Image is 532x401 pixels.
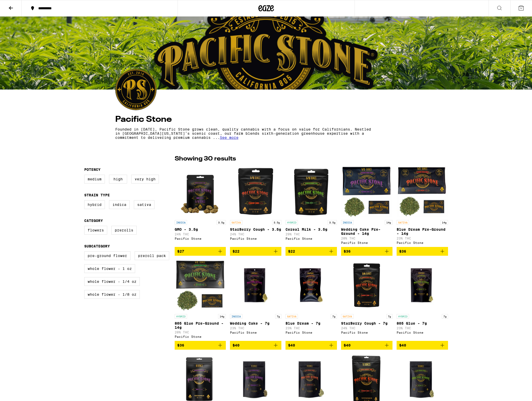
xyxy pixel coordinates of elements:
[341,321,392,325] p: StarBerry Cough - 7g
[84,193,110,197] legend: Strain Type
[230,166,281,218] img: Pacific Stone - StarBerry Cough - 3.5g
[177,343,184,347] span: $36
[3,4,37,8] span: Hi. Need any help?
[175,331,226,334] p: 20% THC
[397,331,448,334] div: Pacific Stone
[109,175,127,183] label: High
[230,232,281,236] p: 24% THC
[84,264,135,273] label: Whole Flower - 1 oz
[230,227,281,231] p: StarBerry Cough - 3.5g
[344,343,351,347] span: $40
[341,260,392,311] img: Pacific Stone - StarBerry Cough - 7g
[175,260,226,311] img: Pacific Stone - 805 Glue Pre-Ground - 14g
[272,220,281,225] p: 3.5g
[286,166,337,218] img: Pacific Stone - Cereal Milk - 3.5g
[397,326,448,330] p: 23% THC
[397,220,409,225] p: SATIVA
[230,341,281,350] button: Add to bag
[84,244,110,248] legend: Subcategory
[397,227,448,236] p: Blue Dream Pre-Ground - 14g
[175,166,226,218] img: Pacific Stone - GMO - 3.5g
[111,226,137,235] label: Prerolls
[230,321,281,325] p: Wedding Cake - 7g
[286,220,298,225] p: HYBRID
[175,232,226,236] p: 24% THC
[331,314,337,319] p: 7g
[275,314,281,319] p: 7g
[344,249,351,253] span: $36
[84,251,130,260] label: Pre-ground Flower
[175,237,226,240] div: Pacific Stone
[286,341,337,350] button: Add to bag
[175,341,226,350] button: Add to bag
[328,220,337,225] p: 3.5g
[341,326,392,330] p: 24% THC
[286,247,337,256] button: Add to bag
[217,220,226,225] p: 3.5g
[230,260,281,311] img: Pacific Stone - Wedding Cake - 7g
[230,314,242,319] p: INDICA
[442,314,448,319] p: 7g
[341,220,353,225] p: INDICA
[397,237,448,240] p: 23% THC
[341,341,392,350] button: Add to bag
[440,220,448,225] p: 14g
[84,277,140,286] label: Whole Flower - 1/4 oz
[84,200,105,209] label: Hybrid
[175,335,226,338] div: Pacific Stone
[175,166,226,247] a: Open page for GMO - 3.5g from Pacific Stone
[386,314,392,319] p: 7g
[341,166,392,247] a: Open page for Wedding Cake Pre-Ground - 14g from Pacific Stone
[288,249,295,253] span: $22
[84,219,103,223] legend: Category
[286,166,337,247] a: Open page for Cereal Milk - 3.5g from Pacific Stone
[230,331,281,334] div: Pacific Stone
[397,166,448,247] a: Open page for Blue Dream Pre-Ground - 14g from Pacific Stone
[286,260,337,311] img: Pacific Stone - Blue Dream - 7g
[385,220,392,225] p: 14g
[233,343,240,347] span: $40
[341,227,392,236] p: Wedding Cake Pre-Ground - 14g
[288,343,295,347] span: $40
[230,166,281,247] a: Open page for StarBerry Cough - 3.5g from Pacific Stone
[286,227,337,231] p: Cereal Milk - 3.5g
[341,260,392,341] a: Open page for StarBerry Cough - 7g from Pacific Stone
[399,249,406,253] span: $36
[115,127,372,140] p: Founded in [DATE], Pacific Stone grows clean, quality cannabis with a focus on value for Californ...
[397,241,448,244] div: Pacific Stone
[397,247,448,256] button: Add to bag
[399,343,406,347] span: $40
[175,314,187,319] p: HYBRID
[220,135,238,140] span: See more
[286,321,337,325] p: Blue Dream - 7g
[397,260,448,341] a: Open page for 805 Glue - 7g from Pacific Stone
[286,237,337,240] div: Pacific Stone
[341,331,392,334] div: Pacific Stone
[175,321,226,330] p: 805 Glue Pre-Ground - 14g
[84,175,105,183] label: Medium
[286,326,337,330] p: 23% THC
[109,200,130,209] label: Indica
[397,321,448,325] p: 805 Glue - 7g
[341,247,392,256] button: Add to bag
[135,251,169,260] label: Preroll Pack
[341,241,392,244] div: Pacific Stone
[341,314,353,319] p: SATIVA
[131,175,159,183] label: Very High
[286,331,337,334] div: Pacific Stone
[175,260,226,341] a: Open page for 805 Glue Pre-Ground - 14g from Pacific Stone
[286,314,298,319] p: SATIVA
[175,155,236,163] p: Showing 30 results
[397,166,448,218] img: Pacific Stone - Blue Dream Pre-Ground - 14g
[84,167,101,172] legend: Potency
[286,232,337,236] p: 29% THC
[115,69,156,110] img: Pacific Stone logo
[341,166,392,218] img: Pacific Stone - Wedding Cake Pre-Ground - 14g
[286,260,337,341] a: Open page for Blue Dream - 7g from Pacific Stone
[230,326,281,330] p: 23% THC
[218,314,226,319] p: 14g
[397,314,409,319] p: HYBRID
[175,247,226,256] button: Add to bag
[397,341,448,350] button: Add to bag
[230,247,281,256] button: Add to bag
